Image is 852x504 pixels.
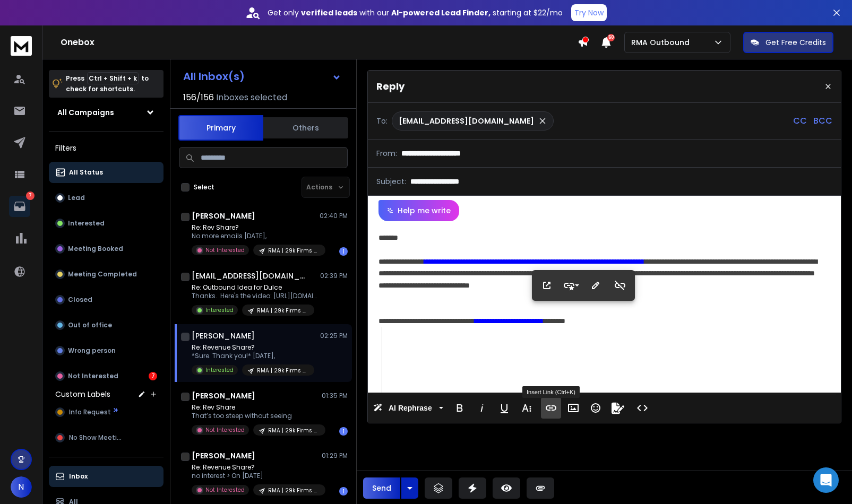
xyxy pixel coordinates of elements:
h1: [EMAIL_ADDRESS][DOMAIN_NAME] [192,271,308,281]
button: Help me write [378,200,459,221]
button: Not Interested7 [49,366,163,387]
p: Closed [68,296,92,304]
p: Get Free Credits [765,37,826,48]
p: Interested [68,219,105,228]
label: Select [194,183,214,192]
p: Meeting Booked [68,245,123,253]
button: Meeting Booked [49,238,163,259]
button: N [11,476,32,498]
p: Reply [376,79,405,94]
button: Primary [178,115,263,141]
p: Re: Rev Share? [192,223,319,232]
p: 7 [26,192,35,200]
p: Press to check for shortcuts. [66,73,149,94]
p: Wrong person [68,346,116,355]
h1: [PERSON_NAME] [192,450,255,461]
button: Meeting Completed [49,264,163,285]
strong: AI-powered Lead Finder, [391,7,490,18]
span: 156 / 156 [183,91,214,104]
p: BCC [813,115,832,127]
h1: [PERSON_NAME] [192,390,255,401]
p: Out of office [68,321,112,329]
p: Inbox [69,472,88,481]
button: Interested [49,213,163,234]
p: Interested [205,306,234,314]
p: no interest > On [DATE] [192,472,319,480]
button: Others [263,116,348,140]
h3: Custom Labels [55,389,110,399]
button: Closed [49,289,163,310]
p: RMA | 29k Firms (General Team Info) [268,427,319,435]
p: 02:39 PM [320,272,348,280]
button: Inbox [49,466,163,487]
img: logo [11,36,32,56]
h1: All Campaigns [57,107,114,118]
button: Bold (Ctrl+B) [450,397,470,419]
p: Re: Revenue Share? [192,463,319,472]
button: Unlink [610,275,630,296]
p: Not Interested [205,486,245,494]
p: 02:40 PM [320,212,348,220]
button: Code View [632,397,652,419]
p: Get only with our starting at $22/mo [268,7,563,18]
p: RMA Outbound [631,37,694,48]
a: 7 [9,196,30,217]
h3: Inboxes selected [216,91,287,104]
button: Underline (Ctrl+U) [494,397,514,419]
button: All Campaigns [49,102,163,123]
button: Out of office [49,315,163,336]
div: 1 [339,487,348,496]
button: Get Free Credits [743,32,833,53]
strong: verified leads [301,7,357,18]
p: RMA | 29k Firms (General Team Info) [268,247,319,255]
span: 50 [607,34,615,41]
h3: Filters [49,141,163,155]
p: Not Interested [68,372,118,380]
p: Re: Revenue Share? [192,343,314,352]
p: Try Now [574,7,604,18]
p: Meeting Completed [68,270,137,279]
p: 01:35 PM [322,392,348,400]
div: 1 [339,427,348,436]
span: AI Rephrase [386,404,434,413]
button: Italic (Ctrl+I) [472,397,492,419]
button: More Text [517,397,537,419]
p: RMA | 29k Firms (General Team Info) [257,367,308,375]
h1: [PERSON_NAME] [192,211,255,221]
button: Signature [608,397,628,419]
button: Info Request [49,402,163,423]
p: Interested [205,366,234,374]
p: *Sure. Thank you!* [DATE], [192,352,314,360]
button: Send [363,477,400,499]
button: Try Now [571,4,607,21]
button: All Status [49,162,163,183]
p: Subject: [376,176,406,187]
h1: Onebox [61,36,578,49]
p: RMA | 29k Firms (General Team Info) [257,307,308,315]
p: To: [376,116,388,126]
p: Not Interested [205,426,245,434]
p: All Status [69,168,103,177]
p: That’s too steep without seeing [192,412,319,420]
h1: [PERSON_NAME] [192,331,255,341]
p: Not Interested [205,246,245,254]
button: AI Rephrase [371,397,445,419]
p: Re: Outbound Idea for Dulce [192,283,319,292]
button: Wrong person [49,340,163,361]
p: From: [376,148,397,159]
span: Ctrl + Shift + k [87,72,139,84]
button: Lead [49,187,163,208]
button: All Inbox(s) [175,66,350,87]
span: No Show Meeting [69,433,125,442]
p: No more emails [DATE], [192,232,319,240]
p: Lead [68,194,85,202]
div: Open Intercom Messenger [813,467,839,493]
div: Insert Link (Ctrl+K) [522,386,580,398]
p: 01:29 PM [322,451,348,460]
p: Re: Rev Share [192,403,319,412]
p: Thanks. Here's the video: [URL][DOMAIN_NAME] [[URL][DOMAIN_NAME]] Basically, we help [192,292,319,300]
p: 02:25 PM [320,332,348,340]
div: 7 [149,372,157,380]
